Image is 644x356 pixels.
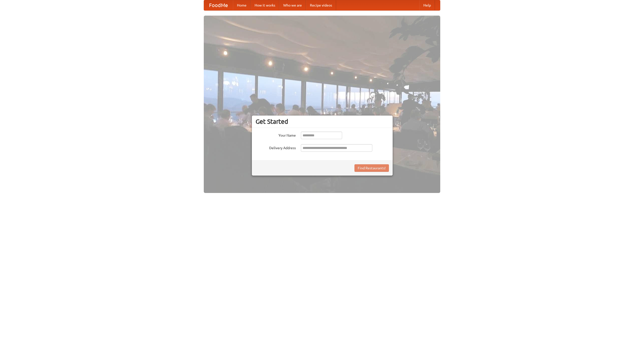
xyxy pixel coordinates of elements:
h3: Get Started [256,118,389,125]
button: Find Restaurants! [354,164,389,172]
a: Help [419,0,435,10]
a: Home [233,0,251,10]
a: How it works [251,0,279,10]
a: FoodMe [204,0,233,10]
label: Delivery Address [256,144,296,150]
label: Your Name [256,132,296,138]
a: Who we are [279,0,306,10]
a: Recipe videos [306,0,336,10]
